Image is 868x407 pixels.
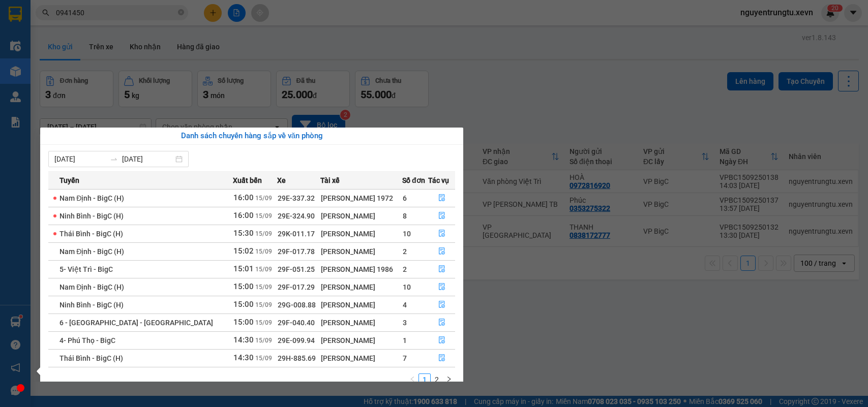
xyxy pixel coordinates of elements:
[438,283,445,291] span: file-done
[278,319,315,327] span: 29F-040.40
[429,226,455,242] button: file-done
[321,264,402,275] div: [PERSON_NAME] 1986
[233,300,254,309] span: 15:00
[59,247,124,256] span: Nam Định - BigC (H)
[321,317,402,328] div: [PERSON_NAME]
[443,373,455,386] li: Next Page
[429,279,455,295] button: file-done
[429,208,455,224] button: file-done
[443,373,455,386] button: right
[406,373,418,386] button: left
[402,175,425,186] span: Số đơn
[48,130,455,142] div: Danh sách chuyến hàng sắp về văn phòng
[278,247,315,256] span: 29F-017.78
[122,153,173,165] input: Đến ngày
[59,336,115,345] span: 4- Phú Thọ - BigC
[429,332,455,349] button: file-done
[54,153,106,165] input: Từ ngày
[255,319,272,326] span: 15/09
[233,264,254,273] span: 15:01
[255,266,272,273] span: 15/09
[255,355,272,362] span: 15/09
[428,175,449,186] span: Tác vụ
[403,194,407,202] span: 6
[446,376,452,382] span: right
[431,374,442,385] a: 2
[321,228,402,239] div: [PERSON_NAME]
[233,211,254,220] span: 16:00
[255,195,272,202] span: 15/09
[429,190,455,206] button: file-done
[255,230,272,237] span: 15/09
[438,194,445,202] span: file-done
[59,175,79,186] span: Tuyến
[255,284,272,291] span: 15/09
[403,247,407,256] span: 2
[278,194,315,202] span: 29E-337.32
[438,247,445,256] span: file-done
[110,155,118,163] span: to
[233,282,254,291] span: 15:00
[403,283,411,291] span: 10
[59,301,124,309] span: Ninh Bình - BigC (H)
[403,336,407,345] span: 1
[233,353,254,362] span: 14:30
[278,354,316,362] span: 29H-885.69
[438,301,445,309] span: file-done
[403,230,411,238] span: 10
[277,175,286,186] span: Xe
[233,335,254,345] span: 14:30
[233,175,262,186] span: Xuất bến
[438,212,445,220] span: file-done
[233,246,254,256] span: 15:02
[406,373,418,386] li: Previous Page
[255,337,272,344] span: 15/09
[429,315,455,331] button: file-done
[278,265,315,273] span: 29F-051.25
[429,297,455,313] button: file-done
[438,265,445,273] span: file-done
[429,350,455,366] button: file-done
[59,265,113,273] span: 5- Việt Trì - BigC
[321,210,402,222] div: [PERSON_NAME]
[403,212,407,220] span: 8
[278,212,315,220] span: 29E-324.90
[255,212,272,220] span: 15/09
[403,354,407,362] span: 7
[59,194,124,202] span: Nam Định - BigC (H)
[278,230,315,238] span: 29K-011.17
[438,336,445,345] span: file-done
[278,336,315,345] span: 29E-099.94
[59,230,123,238] span: Thái Bình - BigC (H)
[233,193,254,202] span: 16:00
[255,248,272,255] span: 15/09
[403,319,407,327] span: 3
[59,283,124,291] span: Nam Định - BigC (H)
[321,193,402,204] div: [PERSON_NAME] 1972
[321,281,402,293] div: [PERSON_NAME]
[233,318,254,327] span: 15:00
[278,283,315,291] span: 29F-017.29
[233,229,254,238] span: 15:30
[403,301,407,309] span: 4
[418,373,431,386] li: 1
[321,246,402,257] div: [PERSON_NAME]
[429,243,455,260] button: file-done
[320,175,340,186] span: Tài xế
[321,353,402,364] div: [PERSON_NAME]
[409,376,415,382] span: left
[438,319,445,327] span: file-done
[255,301,272,308] span: 15/09
[278,301,316,309] span: 29G-008.88
[429,261,455,277] button: file-done
[59,354,123,362] span: Thái Bình - BigC (H)
[110,155,118,163] span: swap-right
[321,299,402,310] div: [PERSON_NAME]
[431,373,443,386] li: 2
[321,335,402,346] div: [PERSON_NAME]
[403,265,407,273] span: 2
[438,230,445,238] span: file-done
[438,354,445,362] span: file-done
[59,212,124,220] span: Ninh Bình - BigC (H)
[59,319,213,327] span: 6 - [GEOGRAPHIC_DATA] - [GEOGRAPHIC_DATA]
